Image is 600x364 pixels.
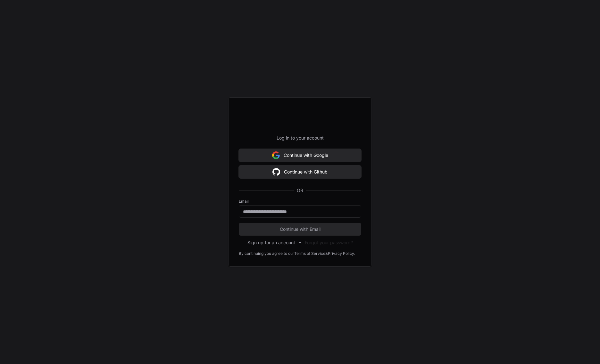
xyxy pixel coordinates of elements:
label: Email [239,199,361,204]
button: Continue with Github [239,166,361,178]
span: Continue with Email [239,226,361,232]
a: Terms of Service [294,251,325,256]
div: By continuing you agree to our [239,251,294,256]
div: & [325,251,328,256]
span: OR [294,187,306,194]
p: Log in to your account [239,135,361,141]
button: Continue with Email [239,223,361,236]
img: Sign in with google [272,149,280,162]
img: Sign in with google [272,166,280,178]
a: Privacy Policy. [328,251,355,256]
button: Continue with Google [239,149,361,162]
button: Sign up for an account [247,239,295,246]
button: Forgot your password? [305,239,353,246]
